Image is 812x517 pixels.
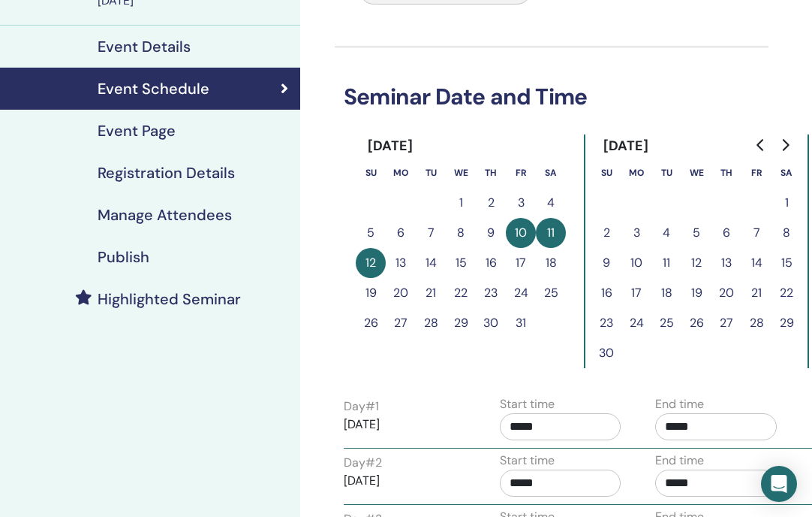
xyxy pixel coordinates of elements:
button: 5 [681,218,711,248]
button: 4 [536,188,566,218]
button: 21 [741,278,771,308]
button: 22 [446,278,476,308]
button: 20 [386,278,416,308]
h4: Event Schedule [98,80,209,98]
button: 19 [681,278,711,308]
th: Sunday [591,158,621,188]
th: Sunday [356,158,386,188]
button: 31 [506,308,536,338]
button: 15 [446,248,476,278]
button: 18 [651,278,681,308]
button: 13 [386,248,416,278]
th: Monday [621,158,651,188]
button: 13 [711,248,741,278]
button: 25 [536,278,566,308]
button: 29 [446,308,476,338]
h4: Highlighted Seminar [98,290,241,308]
label: End time [655,452,704,470]
th: Friday [741,158,771,188]
button: 26 [681,308,711,338]
th: Thursday [711,158,741,188]
label: Day # 2 [344,454,382,472]
button: 7 [416,218,446,248]
button: 6 [711,218,741,248]
label: End time [655,395,704,413]
button: 11 [536,218,566,248]
label: Day # 1 [344,398,379,416]
button: 11 [651,248,681,278]
button: 4 [651,218,681,248]
button: 5 [356,218,386,248]
th: Friday [506,158,536,188]
button: 17 [506,248,536,278]
button: 29 [771,308,801,338]
h4: Event Details [98,38,191,56]
button: Go to next month [773,130,797,160]
button: 23 [476,278,506,308]
button: 27 [386,308,416,338]
button: 18 [536,248,566,278]
button: 8 [446,218,476,248]
button: 22 [771,278,801,308]
div: [DATE] [591,135,661,158]
button: 3 [506,188,536,218]
button: 10 [621,248,651,278]
button: 23 [591,308,621,338]
button: 12 [681,248,711,278]
button: 9 [591,248,621,278]
th: Monday [386,158,416,188]
p: [DATE] [344,472,465,490]
button: 1 [771,188,801,218]
button: 14 [416,248,446,278]
th: Saturday [771,158,801,188]
th: Thursday [476,158,506,188]
button: 9 [476,218,506,248]
button: 14 [741,248,771,278]
button: 17 [621,278,651,308]
button: 24 [506,278,536,308]
button: 16 [591,278,621,308]
button: 24 [621,308,651,338]
button: 30 [591,338,621,368]
h4: Event Page [98,122,176,140]
button: 8 [771,218,801,248]
button: 16 [476,248,506,278]
button: 10 [506,218,536,248]
h4: Manage Attendees [98,206,232,224]
button: 2 [591,218,621,248]
div: [DATE] [356,135,426,158]
button: 15 [771,248,801,278]
div: Open Intercom Messenger [761,466,797,502]
button: 26 [356,308,386,338]
button: 20 [711,278,741,308]
th: Saturday [536,158,566,188]
button: 21 [416,278,446,308]
button: 28 [416,308,446,338]
button: 1 [446,188,476,218]
button: 12 [356,248,386,278]
th: Tuesday [651,158,681,188]
th: Tuesday [416,158,446,188]
button: 6 [386,218,416,248]
button: 3 [621,218,651,248]
button: 30 [476,308,506,338]
label: Start time [500,452,555,470]
button: 19 [356,278,386,308]
button: 25 [651,308,681,338]
p: [DATE] [344,416,465,434]
button: 2 [476,188,506,218]
button: 28 [741,308,771,338]
button: 27 [711,308,741,338]
h4: Publish [98,248,149,266]
label: Start time [500,395,555,413]
button: Go to previous month [749,130,773,160]
button: 7 [741,218,771,248]
th: Wednesday [681,158,711,188]
h3: Seminar Date and Time [335,83,768,110]
h4: Registration Details [98,164,235,182]
th: Wednesday [446,158,476,188]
